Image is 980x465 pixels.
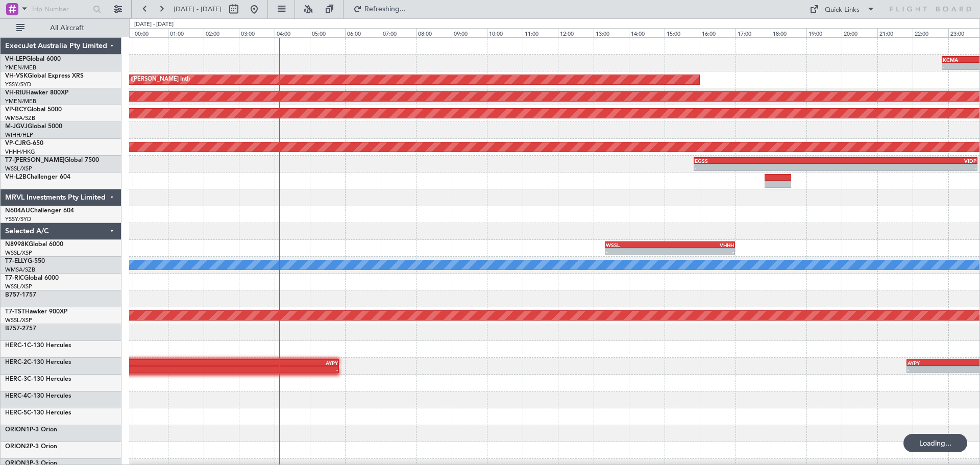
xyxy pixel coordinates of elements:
a: HERC-4C-130 Hercules [5,393,71,399]
button: All Aircraft [11,20,111,36]
span: ORION1 [5,427,30,433]
a: YMEN/MEB [5,64,36,71]
button: Quick Links [804,1,880,17]
div: - [179,366,338,373]
div: Loading... [903,434,967,452]
a: VH-LEPGlobal 6000 [5,56,61,62]
div: 04:00 [275,28,310,37]
div: - [606,249,670,255]
div: 01:00 [168,28,203,37]
div: 06:00 [345,28,380,37]
a: YSSY/SYD [5,215,31,223]
a: VP-BCYGlobal 5000 [5,107,62,113]
div: 17:00 [736,28,771,37]
div: - [670,249,734,255]
a: B757-2757 [5,326,36,332]
a: T7-RICGlobal 6000 [5,275,59,281]
span: T7-RIC [5,275,24,281]
span: VP-CJR [5,140,26,146]
span: VH-VSK [5,73,28,79]
div: 20:00 [842,28,877,37]
div: 13:00 [594,28,629,37]
a: M-JGVJGlobal 5000 [5,124,62,130]
a: WIHH/HLP [5,131,33,139]
span: B757-2 [5,326,26,332]
div: 14:00 [629,28,664,37]
span: ORION2 [5,444,30,450]
a: N604AUChallenger 604 [5,208,74,214]
span: [DATE] - [DATE] [174,5,222,14]
a: WSSL/XSP [5,249,32,257]
a: HERC-3C-130 Hercules [5,376,71,382]
a: VP-CJRG-650 [5,140,43,146]
div: 10:00 [487,28,522,37]
div: - [695,164,836,170]
span: T7-[PERSON_NAME] [5,157,64,163]
div: - [836,164,976,170]
div: 02:00 [204,28,239,37]
span: HERC-1 [5,342,27,349]
a: B757-1757 [5,292,36,298]
div: 16:00 [700,28,735,37]
a: WSSL/XSP [5,316,32,324]
div: 07:00 [381,28,416,37]
div: WSSL [606,242,670,248]
a: YSSY/SYD [5,81,31,88]
a: VHHH/HKG [5,148,35,156]
span: M-JGVJ [5,124,28,130]
a: ORION1P-3 Orion [5,427,57,433]
a: WMSA/SZB [5,266,35,274]
a: T7-TSTHawker 900XP [5,309,67,315]
span: HERC-5 [5,410,27,416]
button: Refreshing... [349,1,410,17]
a: WMSA/SZB [5,114,35,122]
span: B757-1 [5,292,26,298]
a: HERC-1C-130 Hercules [5,342,71,349]
div: VIDP [836,158,976,164]
a: YMEN/MEB [5,97,36,105]
div: 08:00 [416,28,451,37]
span: VH-RIU [5,90,26,96]
span: N604AU [5,208,30,214]
a: VH-RIUHawker 800XP [5,90,68,96]
div: 11:00 [523,28,558,37]
a: HERC-5C-130 Hercules [5,410,71,416]
a: ORION2P-3 Orion [5,444,57,450]
span: HERC-2 [5,359,27,365]
a: T7-ELLYG-550 [5,258,45,264]
a: VH-VSKGlobal Express XRS [5,73,84,79]
span: VH-L2B [5,174,27,180]
span: HERC-3 [5,376,27,382]
div: 19:00 [806,28,842,37]
span: T7-TST [5,309,25,315]
div: 18:00 [771,28,806,37]
a: WSSL/XSP [5,165,32,173]
div: 12:00 [558,28,593,37]
div: 21:00 [877,28,913,37]
input: Trip Number [31,2,90,17]
span: Refreshing... [364,6,407,13]
div: 09:00 [452,28,487,37]
div: VHHH [670,242,734,248]
div: 03:00 [239,28,274,37]
div: 15:00 [665,28,700,37]
div: 05:00 [310,28,345,37]
span: HERC-4 [5,393,27,399]
a: N8998KGlobal 6000 [5,241,63,248]
div: 00:00 [133,28,168,37]
span: VH-LEP [5,56,26,62]
span: VP-BCY [5,107,27,113]
div: EGSS [695,158,836,164]
div: [DATE] - [DATE] [134,20,174,29]
div: 22:00 [913,28,948,37]
a: HERC-2C-130 Hercules [5,359,71,365]
span: N8998K [5,241,29,248]
div: AYPY [179,360,338,366]
a: WSSL/XSP [5,283,32,290]
span: All Aircraft [27,25,108,32]
span: T7-ELLY [5,258,28,264]
a: VH-L2BChallenger 604 [5,174,70,180]
a: T7-[PERSON_NAME]Global 7500 [5,157,99,163]
div: Quick Links [825,5,860,15]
